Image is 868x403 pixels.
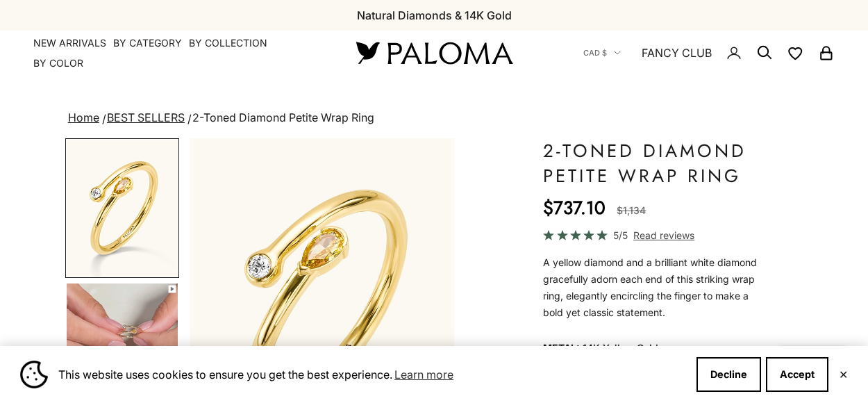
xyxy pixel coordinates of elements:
img: Cookie banner [20,361,48,388]
variant-option-value: 14K Yellow Gold [583,338,658,359]
span: 2-Toned Diamond Petite Wrap Ring [192,110,374,124]
span: CAD $ [583,47,607,59]
h1: 2-Toned Diamond Petite Wrap Ring [543,138,768,188]
a: BEST SELLERS [107,110,185,124]
nav: Secondary navigation [583,31,835,75]
span: This website uses cookies to ensure you get the best experience. [58,364,685,385]
compare-at-price: $1,134 [617,202,646,219]
a: Learn more [392,364,456,385]
button: Close [839,370,848,379]
button: Decline [696,357,761,392]
a: FANCY CLUB [642,44,712,62]
img: #YellowGold [67,140,178,277]
button: Go to item 1 [65,138,179,278]
summary: By Color [33,56,83,70]
summary: By Category [113,36,182,50]
a: NEW ARRIVALS [33,36,106,50]
button: Accept [766,357,828,392]
nav: Primary navigation [33,36,323,70]
span: 5/5 [613,227,628,243]
a: Home [68,110,99,124]
summary: By Collection [189,36,267,50]
sale-price: $737.10 [543,194,606,222]
p: Natural Diamonds & 14K Gold [357,6,512,24]
nav: breadcrumbs [65,108,803,128]
span: Read reviews [633,227,694,243]
button: CAD $ [583,47,621,59]
p: A yellow diamond and a brilliant white diamond gracefully adorn each end of this striking wrap ri... [543,254,768,321]
legend: Metal: [543,338,580,359]
a: 5/5 Read reviews [543,227,768,243]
